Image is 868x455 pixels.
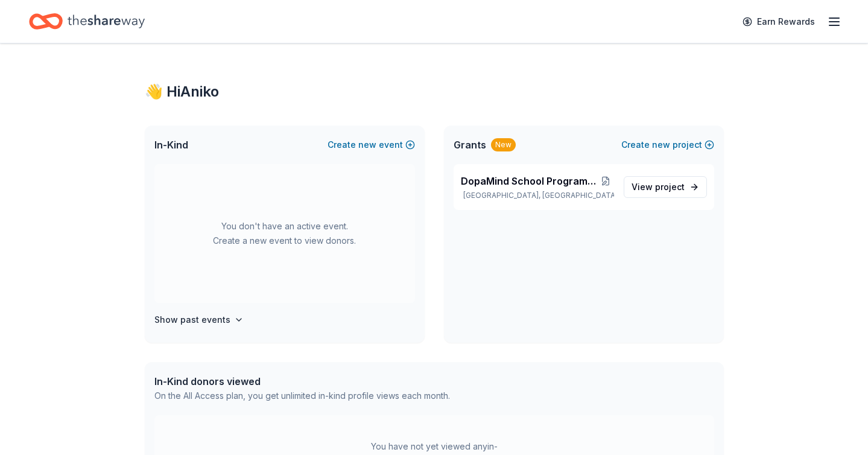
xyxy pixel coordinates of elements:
[154,389,450,403] div: On the All Access plan, you get unlimited in-kind profile views each month.
[328,138,415,152] button: Createnewevent
[154,313,244,327] button: Show past events
[735,11,822,33] a: Earn Rewards
[655,182,685,192] span: project
[461,174,598,188] span: DopaMind School Programs and Assemblies
[154,313,230,327] h4: Show past events
[358,138,376,152] span: new
[461,191,614,200] p: [GEOGRAPHIC_DATA], [GEOGRAPHIC_DATA]
[145,82,724,101] div: 👋 Hi Aniko
[621,138,714,152] button: Createnewproject
[154,374,450,389] div: In-Kind donors viewed
[454,138,486,152] span: Grants
[652,138,670,152] span: new
[154,164,415,303] div: You don't have an active event. Create a new event to view donors.
[632,180,685,194] span: View
[29,7,145,36] a: Home
[624,176,707,198] a: View project
[491,138,516,151] div: New
[154,138,188,152] span: In-Kind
